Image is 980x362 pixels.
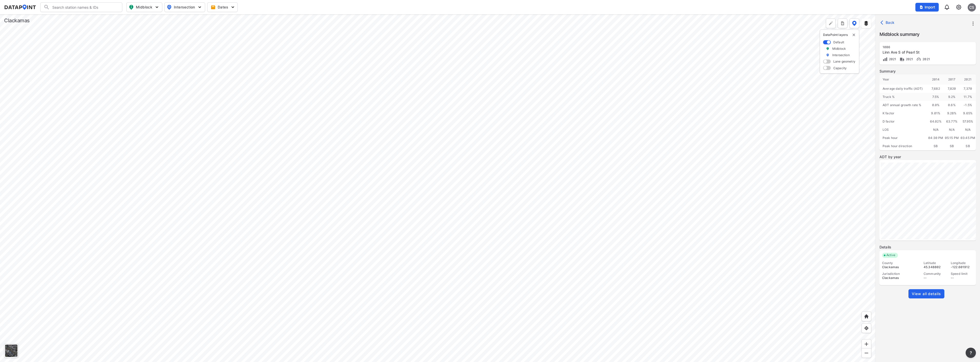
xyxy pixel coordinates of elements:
div: 63.77% [944,117,960,126]
div: 2017 [944,74,960,85]
div: 7,682 [928,85,944,93]
div: Clackamas [4,17,30,24]
div: 9.2 % [944,93,960,101]
button: Midblock [126,2,162,12]
div: Year [879,74,928,85]
div: Speed limit [951,272,973,276]
img: Vehicle class [899,57,905,62]
label: Details [879,245,976,250]
div: 7.5 % [928,93,944,101]
button: more [969,19,977,28]
div: CS [968,3,976,12]
div: 11.7 % [960,93,976,101]
span: Import [918,5,936,10]
div: -1.5 % [960,101,976,109]
div: 0.0 % [928,101,944,109]
div: Toggle basemap [4,344,18,358]
div: 05:15 PM [944,134,960,142]
span: Dates [212,5,234,10]
button: Import [915,3,939,12]
div: Community [924,272,946,276]
img: 8A77J+mXikMhHQAAAAASUVORK5CYII= [944,4,950,10]
img: zeq5HYn9AnE9l6UmnFLPAAAAAElFTkSuQmCC [864,326,869,331]
span: Midblock [129,4,159,10]
span: Active [884,253,898,258]
img: map_pin_mid.602f9df1.svg [128,4,134,10]
img: Volume count [883,57,888,62]
div: 9.65% [960,109,976,117]
div: 64.02% [928,117,944,126]
div: SB [928,142,944,150]
a: Import [915,3,941,11]
div: 1086 [883,45,961,49]
div: N/A [928,126,944,134]
div: Clackamas [882,265,919,269]
div: 9.28% [944,109,960,117]
button: delete [852,33,856,37]
button: Back [879,18,897,27]
div: 03:45 PM [960,134,976,142]
div: 57.95% [960,117,976,126]
img: xqJnZQTG2JQi0x5lvmkeSNbbgIiQD62bqHG8IfrOzanD0FsRdYrij6fAAAAAElFTkSuQmCC [840,21,845,26]
div: Linn Ave S of Pearl St [883,50,961,55]
img: cids17cp3yIFEOpj3V8A9qJSH103uA521RftCD4eeui4ksIb+krbm5XvIjxD52OS6NWLn9gAAAAAElFTkSuQmCC [956,4,962,10]
div: -- [924,276,946,280]
img: +XpAUvaXAN7GudzAAAAAElFTkSuQmCC [864,314,869,319]
img: 5YPKRKmlfpI5mqlR8AD95paCi+0kK1fRFDJSaMmawlwaeJcJwk9O2fotCW5ve9gAAAAASUVORK5CYII= [197,5,202,10]
div: Zoom out [862,348,871,358]
button: Intersection [164,2,205,12]
div: Latitude [924,261,946,265]
div: Peak hour direction [879,142,928,150]
label: Capacity [833,66,847,70]
div: County [882,261,919,265]
div: Zoom in [862,339,871,349]
span: 2021 [888,57,896,61]
div: Average daily traffic (ADT) [879,85,928,93]
img: 5YPKRKmlfpI5mqlR8AD95paCi+0kK1fRFDJSaMmawlwaeJcJwk9O2fotCW5ve9gAAAAASUVORK5CYII= [230,5,235,10]
span: Intersection [167,4,202,10]
div: LOS [879,126,928,134]
div: 7,370 [960,85,976,93]
img: Vehicle speed [916,57,921,62]
button: External layers [861,18,871,28]
label: Summary [879,69,976,74]
img: MAAAAAElFTkSuQmCC [864,350,869,356]
p: DataPoint layers [823,33,856,37]
button: more [838,18,847,28]
label: Midblock [832,46,846,51]
span: ? [969,350,973,356]
div: Polygon tool [826,18,836,28]
button: DataPoint layers [849,18,859,28]
label: Lane geometry [833,59,855,64]
div: 04:30 PM [928,134,944,142]
span: Back [882,20,895,25]
span: 2021 [905,57,913,61]
div: 45.348802 [924,265,946,269]
div: N/A [960,126,976,134]
div: -122.601912 [951,265,973,269]
div: -- [951,276,973,280]
div: K factor [879,109,928,117]
div: 9.01% [928,109,944,117]
img: marker_Intersection.6861001b.svg [826,53,829,57]
img: 5YPKRKmlfpI5mqlR8AD95paCi+0kK1fRFDJSaMmawlwaeJcJwk9O2fotCW5ve9gAAAAASUVORK5CYII= [154,5,159,10]
input: Search [50,3,119,11]
div: SB [944,142,960,150]
button: Dates [207,2,238,12]
div: View my location [862,323,871,333]
span: 2021 [921,57,930,61]
div: Jurisdiction [882,272,919,276]
img: layers.ee07997e.svg [864,21,869,26]
img: calendar-gold.39a51dde.svg [211,5,216,10]
div: Longitude [951,261,973,265]
div: Home [862,311,871,321]
div: N/A [944,126,960,134]
div: ADT annual growth rate % [879,101,928,109]
img: dataPointLogo.9353c09d.svg [4,5,36,10]
label: Intersection [832,53,850,57]
div: Peak hour [879,134,928,142]
img: file_add.62c1e8a2.svg [919,5,923,9]
label: ADT by year [879,154,976,159]
button: more [966,348,976,358]
div: 2021 [960,74,976,85]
